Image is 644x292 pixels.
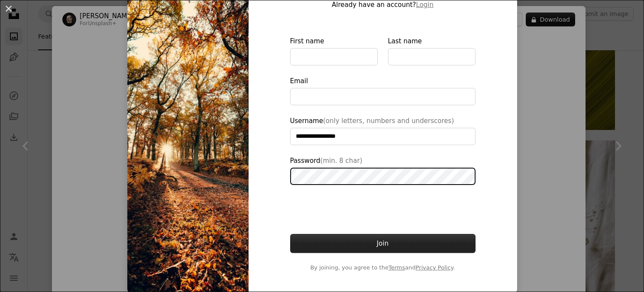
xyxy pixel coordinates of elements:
[320,157,362,165] span: (min. 8 char)
[388,264,405,271] a: Terms
[290,156,476,185] label: Password
[290,168,476,185] input: Password(min. 8 char)
[416,264,453,271] a: Privacy Policy
[290,234,476,253] button: Join
[290,263,476,272] span: By joining, you agree to the and .
[388,48,476,65] input: Last name
[290,128,476,145] input: Username(only letters, numbers and underscores)
[290,48,378,65] input: First name
[290,76,476,105] label: Email
[290,116,476,145] label: Username
[290,88,476,105] input: Email
[388,36,476,65] label: Last name
[290,36,378,65] label: First name
[323,117,454,125] span: (only letters, numbers and underscores)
